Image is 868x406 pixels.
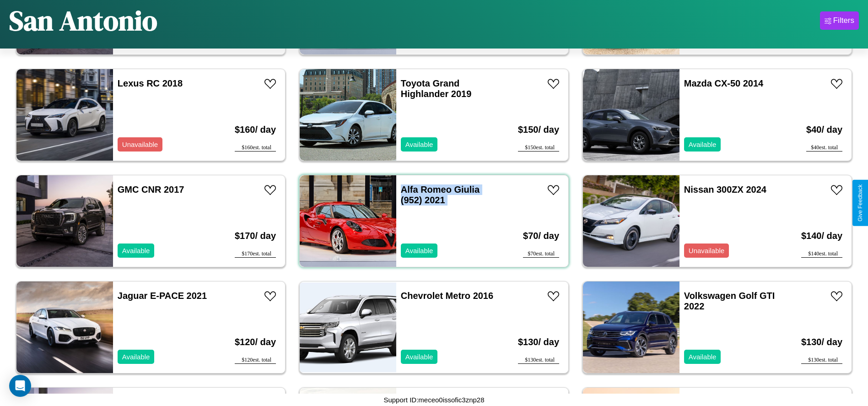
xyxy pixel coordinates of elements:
[9,2,157,39] h1: San Antonio
[405,351,433,363] p: Available
[122,138,158,151] p: Unavailable
[518,328,559,357] h3: $ 130 / day
[518,357,559,364] div: $ 130 est. total
[118,184,184,195] a: GMC CNR 2017
[235,357,276,364] div: $ 120 est. total
[684,184,766,195] a: Nissan 300ZX 2024
[122,244,150,257] p: Available
[523,250,559,258] div: $ 70 est. total
[806,115,842,144] h3: $ 40 / day
[405,244,433,257] p: Available
[235,115,276,144] h3: $ 160 / day
[801,357,842,364] div: $ 130 est. total
[401,291,493,301] a: Chevrolet Metro 2016
[518,144,559,152] div: $ 150 est. total
[235,222,276,250] h3: $ 170 / day
[806,144,842,152] div: $ 40 est. total
[689,138,717,151] p: Available
[801,222,842,250] h3: $ 140 / day
[689,351,717,363] p: Available
[857,184,863,222] div: Give Feedback
[801,328,842,357] h3: $ 130 / day
[820,11,859,30] button: Filters
[9,375,31,397] div: Open Intercom Messenger
[401,78,472,99] a: Toyota Grand Highlander 2019
[833,16,854,25] div: Filters
[405,138,433,151] p: Available
[401,184,480,205] a: Alfa Romeo Giulia (952) 2021
[383,394,484,406] p: Support ID: meceo0issofic3znp28
[122,351,150,363] p: Available
[684,291,775,311] a: Volkswagen Golf GTI 2022
[684,78,763,88] a: Mazda CX-50 2014
[235,144,276,152] div: $ 160 est. total
[523,222,559,250] h3: $ 70 / day
[689,244,724,257] p: Unavailable
[118,78,183,88] a: Lexus RC 2018
[235,328,276,357] h3: $ 120 / day
[235,250,276,258] div: $ 170 est. total
[801,250,842,258] div: $ 140 est. total
[518,115,559,144] h3: $ 150 / day
[118,291,207,301] a: Jaguar E-PACE 2021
